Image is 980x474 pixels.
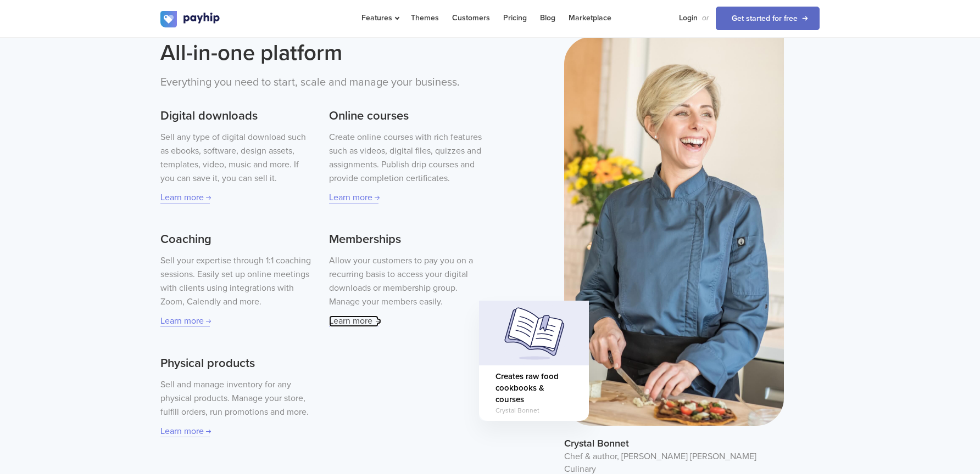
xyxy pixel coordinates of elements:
[160,426,210,437] a: Learn more
[329,231,482,249] h3: Memberships
[329,192,378,204] a: Learn more
[361,13,398,22] span: Features
[160,131,313,185] p: Sell any type of digital download such as ebooks, software, design assets, templates, video, musi...
[160,231,313,249] h3: Coaching
[160,378,313,419] p: Sell and manage inventory for any physical products. Manage your store, fulfill orders, run promo...
[160,192,210,204] a: Learn more
[564,426,784,451] span: Crystal Bonnet
[160,254,313,309] p: Sell your expertise through 1:1 coaching sessions. Easily set up online meetings with clients usi...
[329,131,482,185] p: Create online courses with rich features such as videos, digital files, quizzes and assignments. ...
[716,7,820,30] a: Get started for free
[495,406,572,415] span: Crystal Bonnet
[160,315,210,327] a: Learn more
[160,74,482,91] p: Everything you need to start, scale and manage your business.
[329,315,378,327] a: Learn more
[564,37,784,426] img: crystal-homepage.png
[495,371,572,406] span: Creates raw food cookbooks & courses
[160,108,313,125] h3: Digital downloads
[329,108,482,125] h3: Online courses
[160,355,313,373] h3: Physical products
[160,37,482,69] h2: All-in-one platform
[160,11,221,27] img: logo.svg
[329,254,482,309] p: Allow your customers to pay you on a recurring basis to access your digital downloads or membersh...
[479,301,589,365] img: homepage-hero-card-image.svg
